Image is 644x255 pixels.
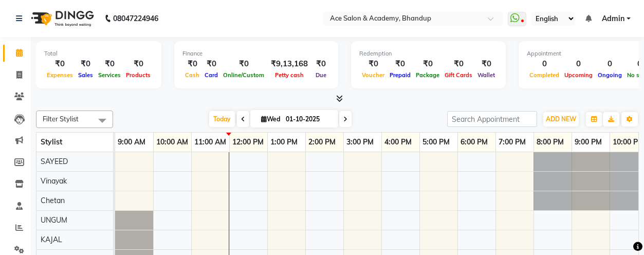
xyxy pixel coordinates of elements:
div: 0 [562,58,595,70]
span: Products [123,71,153,79]
span: Today [209,111,235,127]
a: 12:00 PM [230,135,266,150]
a: 5:00 PM [420,135,452,150]
div: ₹0 [312,58,330,70]
span: UNGUM [41,215,67,225]
span: Petty cash [272,71,306,79]
div: Finance [182,49,330,58]
div: Redemption [359,49,498,58]
span: Voucher [359,71,387,79]
span: SAYEED [41,157,68,166]
a: 8:00 PM [534,135,566,150]
span: Sales [76,71,96,79]
div: ₹0 [202,58,220,70]
span: KAJAL [41,235,62,244]
span: Cash [182,71,202,79]
div: 0 [595,58,624,70]
a: 11:00 AM [192,135,229,150]
div: ₹0 [182,58,202,70]
span: Due [313,71,329,79]
span: Filter Stylist [43,115,79,123]
span: Online/Custom [220,71,267,79]
button: ADD NEW [543,112,579,126]
a: 9:00 PM [572,135,604,150]
img: logo [26,4,97,33]
span: Expenses [44,71,76,79]
a: 2:00 PM [306,135,338,150]
span: Wed [259,115,283,123]
div: ₹0 [220,58,267,70]
div: ₹0 [96,58,123,70]
a: 3:00 PM [344,135,376,150]
a: 1:00 PM [268,135,300,150]
span: Wallet [475,71,498,79]
span: Chetan [41,196,65,205]
span: Vinayak [41,176,67,186]
a: 4:00 PM [382,135,414,150]
div: ₹0 [387,58,413,70]
div: ₹0 [123,58,153,70]
div: ₹0 [413,58,442,70]
div: ₹0 [76,58,96,70]
div: Total [44,49,153,58]
div: ₹0 [442,58,475,70]
span: Prepaid [387,71,413,79]
span: Package [413,71,442,79]
a: 9:00 AM [115,135,148,150]
span: Gift Cards [442,71,475,79]
span: Services [96,71,123,79]
input: 2025-10-01 [283,112,334,127]
span: Card [202,71,220,79]
a: 7:00 PM [496,135,528,150]
b: 08047224946 [113,4,158,33]
input: Search Appointment [447,111,537,127]
a: 6:00 PM [458,135,490,150]
a: 10:00 AM [154,135,191,150]
div: 0 [527,58,562,70]
span: Completed [527,71,562,79]
span: Stylist [41,137,62,147]
span: ADD NEW [546,115,576,123]
span: Upcoming [562,71,595,79]
div: ₹0 [44,58,76,70]
span: Ongoing [595,71,624,79]
div: ₹0 [475,58,498,70]
div: ₹0 [359,58,387,70]
div: ₹9,13,168 [267,58,312,70]
span: Admin [602,13,624,24]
